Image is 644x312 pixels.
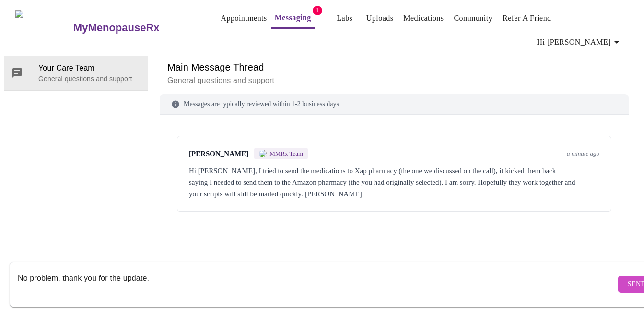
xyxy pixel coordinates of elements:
[217,9,271,28] button: Appointments
[537,36,622,49] span: Hi [PERSON_NAME]
[15,10,72,46] img: MyMenopauseRx Logo
[503,12,551,25] a: Refer a Friend
[160,94,629,115] div: Messages are typically reviewed within 1-2 business days
[189,165,599,200] div: Hi [PERSON_NAME], I tried to send the medications to Xap pharmacy (the one we discussed on the ca...
[363,9,398,28] button: Uploads
[337,12,352,25] a: Labs
[4,56,148,90] div: Your Care TeamGeneral questions and support
[329,9,360,28] button: Labs
[221,12,267,25] a: Appointments
[399,9,447,28] button: Medications
[499,9,555,28] button: Refer a Friend
[38,62,140,74] span: Your Care Team
[450,9,496,28] button: Community
[275,11,311,24] a: Messaging
[167,60,621,75] h6: Main Message Thread
[189,150,248,158] span: [PERSON_NAME]
[366,12,394,25] a: Uploads
[38,74,140,84] p: General questions and support
[18,269,616,300] textarea: Send a message about your appointment
[313,6,322,15] span: 1
[567,150,599,157] span: a minute ago
[259,150,267,157] img: MMRX
[73,22,160,34] h3: MyMenopauseRx
[72,11,198,45] a: MyMenopauseRx
[533,33,626,52] button: Hi [PERSON_NAME]
[167,75,621,86] p: General questions and support
[271,8,315,29] button: Messaging
[403,12,444,25] a: Medications
[454,12,492,25] a: Community
[269,150,303,157] span: MMRx Team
